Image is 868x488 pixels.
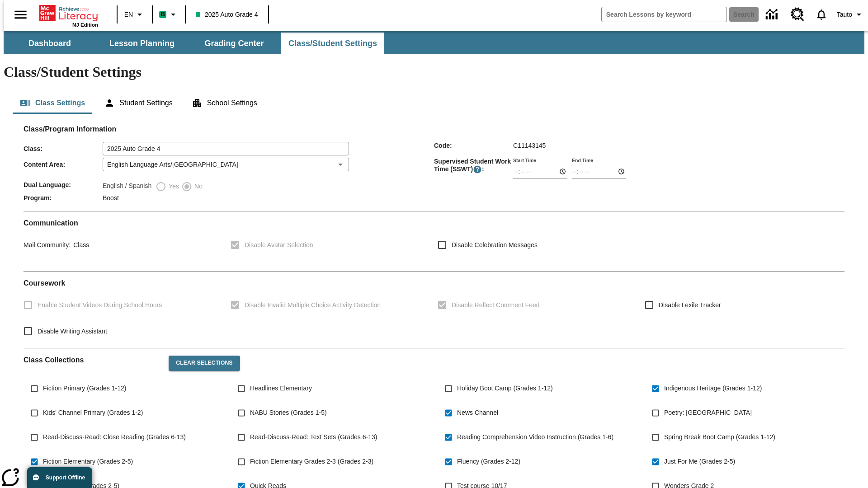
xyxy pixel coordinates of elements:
span: Kids' Channel Primary (Grades 1-2) [43,408,143,418]
span: Dual Language : [24,181,103,188]
span: Class [71,241,89,249]
label: English / Spanish [103,181,151,192]
span: Enable Student Videos During School Hours [38,300,162,310]
span: Disable Invalid Multiple Choice Activity Detection [245,300,381,310]
h2: Class Collections [24,356,161,364]
span: Indigenous Heritage (Grades 1-12) [664,384,762,393]
span: Mail Community : [24,241,71,249]
button: Boost Class color is mint green. Change class color [156,6,182,23]
div: Coursework [24,279,844,341]
span: Fiction Primary (Grades 1-12) [43,384,126,393]
span: Disable Lexile Tracker [659,300,721,310]
h1: Class/Student Settings [4,64,864,80]
span: Support Offline [46,474,85,481]
span: No [192,182,203,191]
span: Read-Discuss-Read: Close Reading (Grades 6-13) [43,432,186,442]
span: Code : [434,142,513,149]
span: Disable Celebration Messages [452,240,538,250]
span: 2025 Auto Grade 4 [196,10,258,19]
span: NABU Stories (Grades 1-5) [250,408,327,418]
button: Grading Center [189,33,279,54]
div: SubNavbar [4,31,864,54]
span: Spring Break Boot Camp (Grades 1-12) [664,432,775,442]
label: Start Time [513,157,536,164]
span: B [160,9,165,20]
span: NJ Edition [72,22,98,28]
span: Boost [103,194,119,202]
button: Dashboard [5,33,95,54]
button: Student Settings [97,92,179,114]
span: Content Area : [24,161,103,168]
button: Language: EN, Select a language [120,6,149,23]
span: Yes [166,182,179,191]
span: Holiday Boot Camp (Grades 1-12) [457,384,553,393]
button: Support Offline [27,467,92,488]
span: Class : [24,145,103,152]
div: SubNavbar [4,33,385,54]
span: Fluency (Grades 2-12) [457,457,520,466]
span: C11143145 [513,142,546,149]
span: Tauto [837,10,852,19]
div: Communication [24,219,844,264]
span: News Channel [457,408,498,418]
button: Supervised Student Work Time is the timeframe when students can take LevelSet and when lessons ar... [473,165,482,174]
div: Home [39,3,98,28]
a: Notifications [810,3,833,26]
a: Resource Center, Will open in new tab [785,2,810,27]
input: search field [602,7,726,22]
input: Class [103,142,349,155]
div: Class/Program Information [24,134,844,204]
h2: Course work [24,279,844,287]
span: Just For Me (Grades 2-5) [664,457,735,466]
h2: Class/Program Information [24,125,844,133]
div: Class/Student Settings [13,92,855,114]
span: Reading Comprehension Video Instruction (Grades 1-6) [457,432,613,442]
span: Fiction Elementary (Grades 2-5) [43,457,133,466]
span: EN [124,10,133,19]
span: Disable Writing Assistant [38,327,107,336]
button: Open side menu [7,1,34,28]
span: Program : [24,194,103,202]
span: Poetry: [GEOGRAPHIC_DATA] [664,408,752,418]
span: Read-Discuss-Read: Text Sets (Grades 6-13) [250,432,377,442]
button: School Settings [184,92,264,114]
a: Data Center [760,2,785,27]
span: Disable Reflect Comment Feed [452,300,540,310]
span: Disable Avatar Selection [245,240,313,250]
span: Fiction Elementary Grades 2-3 (Grades 2-3) [250,457,373,466]
a: Home [39,4,98,22]
div: English Language Arts/[GEOGRAPHIC_DATA] [103,158,349,171]
h2: Communication [24,219,844,227]
button: Clear Selections [169,356,240,371]
button: Class Settings [13,92,92,114]
button: Lesson Planning [97,33,187,54]
span: Supervised Student Work Time (SSWT) : [434,158,513,174]
label: End Time [572,157,593,164]
span: Headlines Elementary [250,384,312,393]
button: Profile/Settings [833,6,868,23]
button: Class/Student Settings [281,33,384,54]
